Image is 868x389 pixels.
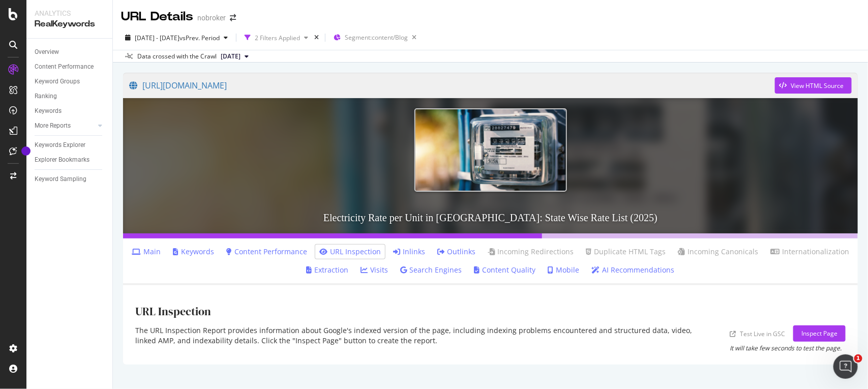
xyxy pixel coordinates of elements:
[35,106,105,116] a: Keywords
[217,50,253,63] button: [DATE]
[35,140,85,151] div: Keywords Explorer
[35,155,105,165] a: Explorer Bookmarks
[401,265,462,275] a: Search Engines
[307,265,349,275] a: Extraction
[35,121,95,131] a: More Reports
[221,52,241,61] span: 2025 Aug. 4th
[132,247,161,257] a: Main
[393,247,425,257] a: Inlinks
[801,329,837,338] div: Inspect Page
[833,354,858,379] iframe: Intercom live chat
[35,121,71,131] div: More Reports
[135,34,179,42] span: [DATE] - [DATE]
[173,247,214,257] a: Keywords
[730,344,842,352] div: It will take few seconds to test the page.
[592,265,675,275] a: AI Recommendations
[345,33,408,42] span: Segment: content/Blog
[312,33,321,43] div: times
[586,247,666,257] a: Duplicate HTML Tags
[414,108,567,192] img: Electricity Rate per Unit in India: State Wise Rate List (2025)
[35,91,105,102] a: Ranking
[135,325,693,352] div: The URL Inspection Report provides information about Google's indexed version of the page, includ...
[137,52,217,61] div: Data crossed with the Crawl
[241,29,312,46] button: 2 Filters Applied
[179,34,220,42] span: vs Prev. Period
[35,174,86,185] div: Keyword Sampling
[35,62,94,72] div: Content Performance
[678,247,758,257] a: Incoming Canonicals
[35,47,59,57] div: Overview
[35,76,80,87] div: Keyword Groups
[775,77,852,94] button: View HTML Source
[361,265,388,275] a: Visits
[35,76,105,87] a: Keyword Groups
[35,174,105,185] a: Keyword Sampling
[35,18,104,30] div: RealKeywords
[255,34,300,42] div: 2 Filters Applied
[35,8,104,18] div: Analytics
[474,265,536,275] a: Content Quality
[129,73,775,98] a: [URL][DOMAIN_NAME]
[35,106,62,116] div: Keywords
[793,325,846,342] button: Inspect Page
[121,29,232,46] button: [DATE] - [DATE]vsPrev. Period
[21,146,31,156] div: Tooltip anchor
[319,247,381,257] a: URL Inspection
[770,247,849,257] a: Internationalization
[35,62,105,72] a: Content Performance
[488,247,574,257] a: Incoming Redirections
[226,247,307,257] a: Content Performance
[197,13,226,23] div: nobroker
[135,305,211,317] h1: URL Inspection
[35,155,89,165] div: Explorer Bookmarks
[854,354,862,363] span: 1
[548,265,580,275] a: Mobile
[230,14,236,21] div: arrow-right-arrow-left
[35,140,105,151] a: Keywords Explorer
[35,91,57,102] div: Ranking
[437,247,475,257] a: Outlinks
[330,29,421,46] button: Segment:content/Blog
[35,47,105,57] a: Overview
[121,8,193,25] div: URL Details
[730,328,785,339] a: Test Live in GSC
[123,202,858,233] h3: Electricity Rate per Unit in [GEOGRAPHIC_DATA]: State Wise Rate List (2025)
[791,81,844,90] div: View HTML Source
